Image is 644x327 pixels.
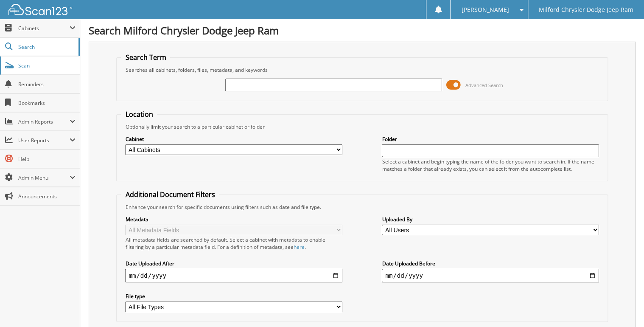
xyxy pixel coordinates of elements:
label: File type [125,293,342,300]
legend: Location [121,110,157,119]
span: Cabinets [18,25,70,32]
iframe: Chat Widget [602,286,644,327]
a: here [293,243,304,251]
span: Advanced Search [465,82,503,88]
div: Searches all cabinets, folders, files, metadata, and keywords [121,66,603,73]
label: Folder [382,135,599,143]
label: Date Uploaded After [125,260,342,267]
input: start [125,269,342,282]
span: Admin Reports [18,118,70,125]
label: Metadata [125,216,342,223]
img: scan123-logo-white.svg [8,4,72,15]
span: Bookmarks [18,99,76,107]
input: end [382,269,599,282]
div: Select a cabinet and begin typing the name of the folder you want to search in. If the name match... [382,158,599,172]
legend: Search Term [121,53,170,62]
span: Announcements [18,193,76,200]
div: All metadata fields are searched by default. Select a cabinet with metadata to enable filtering b... [125,236,342,251]
span: Admin Menu [18,174,70,181]
span: Scan [18,62,76,69]
label: Cabinet [125,135,342,143]
span: Reminders [18,81,76,88]
span: Milford Chrysler Dodge Jeep Ram [539,7,633,12]
div: Optionally limit your search to a particular cabinet or folder [121,123,603,130]
span: Help [18,155,76,163]
span: Search [18,43,74,51]
div: Enhance your search for specific documents using filters such as date and file type. [121,203,603,211]
legend: Additional Document Filters [121,190,219,199]
span: User Reports [18,137,70,144]
h1: Search Milford Chrysler Dodge Jeep Ram [89,23,636,37]
label: Uploaded By [382,216,599,223]
label: Date Uploaded Before [382,260,599,267]
span: [PERSON_NAME] [461,7,509,12]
